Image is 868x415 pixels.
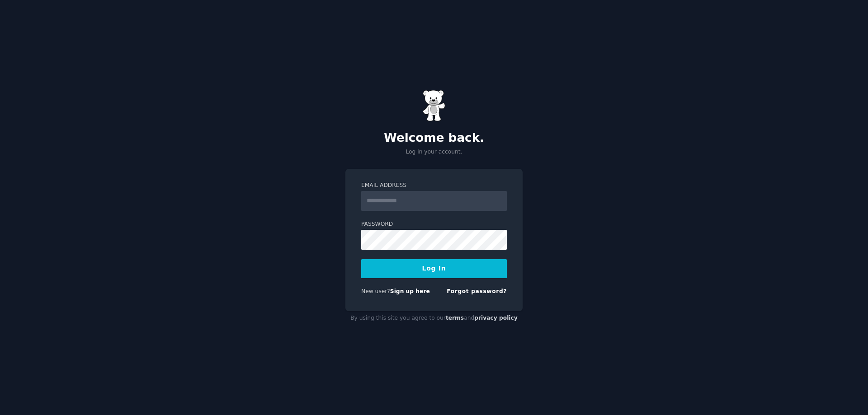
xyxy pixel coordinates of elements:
label: Password [361,220,507,228]
img: Gummy Bear [423,90,445,121]
h2: Welcome back. [345,131,523,145]
a: privacy policy [474,315,518,321]
label: Email Address [361,182,507,190]
a: terms [446,315,464,321]
a: Forgot password? [447,288,507,294]
button: Log In [361,259,507,278]
span: New user? [361,288,390,294]
div: By using this site you agree to our and [345,311,523,326]
p: Log in your account. [345,148,523,156]
a: Sign up here [390,288,430,294]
